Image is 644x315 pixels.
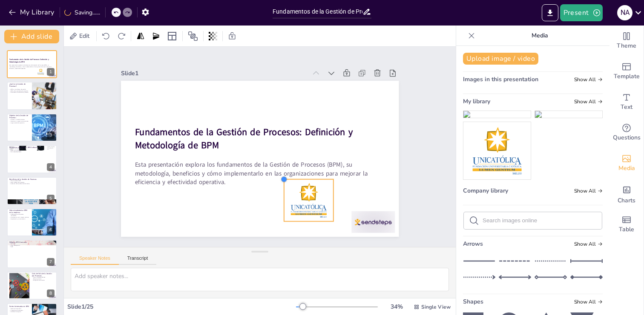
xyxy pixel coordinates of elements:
div: Add images, graphics, shapes or video [609,148,644,179]
div: 8 [7,272,57,300]
div: Change the overall theme [609,26,644,56]
p: Agile [9,246,55,248]
span: Shapes [463,298,483,306]
p: Ciclo de Vida de la Gestión por Procesos [32,272,55,277]
div: Add charts and graphs [609,179,644,209]
span: My library [463,97,490,105]
img: 310f176a-e153-48ef-ab09-1e21c8cefc0f.webp [463,122,531,179]
button: Speaker Notes [71,255,119,265]
div: 4 [47,163,55,171]
img: 0f065652-4975-4f2e-b69c-368f90e70df8.webp [463,111,531,118]
div: 7 [47,258,55,266]
span: Edit [78,32,91,40]
p: Gestores de procesos [9,308,29,309]
p: Son complementarios [9,151,55,153]
p: Lean Management [9,244,55,246]
img: 31efc1f9-9ae9-4edd-aa0e-e62c2b2f1c45.png [535,111,602,118]
div: 1 [7,50,57,78]
p: ¿Qué es la Gestión de Procesos? [9,82,29,87]
p: Métodos BPM Comunes [9,241,55,244]
span: Images in this presentation [463,75,538,83]
div: 1 [47,68,55,76]
span: Show all [574,188,603,194]
button: Present [560,4,603,21]
div: Add ready made slides [609,56,644,87]
span: Media [618,164,635,173]
p: Esta presentación explora los fundamentos de la Gestión de Procesos (BPM), su metodología, benefi... [135,160,385,186]
div: Slide 1 / 25 [67,303,296,311]
div: Slide 1 [121,69,307,77]
span: Text [621,102,632,112]
p: Asignación de recursos [32,279,55,281]
p: Optimizar y mejorar continuamente [9,120,29,122]
p: Partes Interesadas en BPM [9,305,29,308]
span: Show all [574,241,603,247]
p: Media [478,26,601,46]
div: Add a table [609,209,644,240]
span: Theme [617,41,636,51]
button: Add slide [4,30,59,43]
input: Insert title [273,6,362,18]
p: Se enfoca en la eficiencia y eficacia [9,91,29,93]
p: Analistas de negocio [9,311,29,313]
span: Charts [618,196,635,205]
div: 6 [7,208,57,236]
span: Questions [613,133,641,142]
div: 3 [7,114,57,142]
div: 3 [47,131,55,139]
p: Colaboración entre partes interesadas [9,213,29,216]
strong: Fundamentos de la Gestión de Procesos: Definición y Metodología de BPM [135,126,353,151]
p: BPMS es tecnología [9,150,55,151]
span: Show all [574,299,603,305]
p: Esta presentación explora los fundamentos de la Gestión de Procesos (BPM), su metodología, benefi... [9,65,55,69]
div: Saving...... [64,9,100,17]
p: Capacitación y comunicación [9,218,29,220]
p: Aumento de la satisfacción del cliente [9,183,55,184]
span: Table [619,225,634,234]
div: Get real-time input from your audience [609,117,644,148]
button: Upload image / video [463,53,538,65]
p: Six Sigma [9,243,55,245]
button: My Library [6,6,58,19]
p: Compromiso con la mejora continua [9,217,29,219]
div: 4 [7,145,57,173]
span: Arrows [463,240,483,248]
p: Mayor productividad [9,180,55,182]
p: Mejor calidad de resultados [9,182,55,183]
button: N A [617,4,632,21]
p: Mejora continua [32,278,55,280]
p: Analizar y modelar procesos [9,119,29,121]
p: BPM es un enfoque de gestión [9,88,29,90]
div: Add text boxes [609,87,644,117]
span: Template [614,72,640,81]
span: Show all [574,99,603,105]
div: 8 [47,289,55,297]
div: 2 [47,100,55,108]
div: 2 [7,82,57,110]
div: 6 [47,226,55,234]
div: 7 [7,240,57,268]
p: Fases interdependientes [32,276,55,278]
p: Lograr excelencia operativa [9,122,29,124]
span: Single View [421,304,451,310]
button: Transcript [119,255,157,265]
div: Layout [165,29,179,43]
p: Cómo implementar BPM en la empresa [9,209,29,214]
div: 5 [47,195,55,202]
span: Company library [463,187,508,195]
div: N A [617,5,632,20]
p: BPM utiliza métodos estructurados [9,90,29,92]
button: Export to PowerPoint [542,4,558,21]
strong: Fundamentos de la Gestión de Procesos: Definición y Metodología de BPM [9,58,49,63]
p: Diferencias entre BPM y BPM Software [9,146,55,149]
span: Show all [574,77,603,82]
input: Search images online [483,217,597,224]
div: 5 [7,177,57,205]
p: Propietarios de procesos [9,309,29,311]
p: Beneficios de la Gestión de Procesos [9,178,55,180]
p: Objetivo de la Gestión de Procesos [9,114,29,119]
div: 34 % [386,303,407,311]
span: Position [188,31,198,41]
p: BPM es una metodología [9,148,55,150]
